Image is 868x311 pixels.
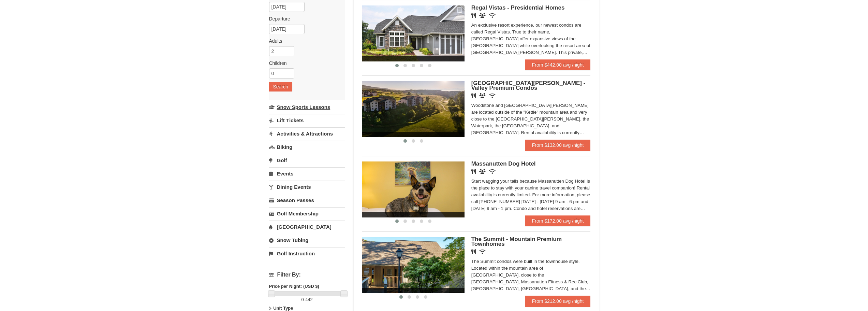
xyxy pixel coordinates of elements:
a: Lift Tickets [269,114,345,127]
i: Wireless Internet (free) [479,249,486,254]
a: Dining Events [269,181,345,193]
i: Wireless Internet (free) [489,169,496,174]
a: Golf Instruction [269,247,345,260]
a: From $132.00 avg /night [525,140,591,151]
span: Massanutten Dog Hotel [471,160,536,167]
strong: Price per Night: (USD $) [269,284,319,289]
button: Search [269,82,292,91]
h4: Filter By: [269,272,345,278]
a: Activities & Attractions [269,127,345,140]
span: 0 [301,297,304,302]
span: The Summit - Mountain Premium Townhomes [471,236,562,247]
a: From $212.00 avg /night [525,296,591,307]
a: [GEOGRAPHIC_DATA] [269,221,345,233]
a: Golf Membership [269,207,345,220]
label: Adults [269,38,340,44]
i: Wireless Internet (free) [489,93,496,98]
label: Children [269,60,340,67]
a: Biking [269,141,345,153]
i: Banquet Facilities [479,13,486,18]
span: Regal Vistas - Presidential Homes [471,4,565,11]
span: 442 [305,297,313,302]
i: Wireless Internet (free) [489,13,496,18]
span: [GEOGRAPHIC_DATA][PERSON_NAME] - Valley Premium Condos [471,80,586,91]
a: Golf [269,154,345,167]
a: Snow Sports Lessons [269,101,345,113]
a: Season Passes [269,194,345,207]
i: Restaurant [471,93,476,98]
i: Restaurant [471,249,476,254]
a: From $442.00 avg /night [525,59,591,70]
div: The Summit condos were built in the townhouse style. Located within the mountain area of [GEOGRAP... [471,258,591,292]
a: Events [269,167,345,180]
label: Departure [269,15,340,22]
div: Woodstone and [GEOGRAPHIC_DATA][PERSON_NAME] are located outside of the "Kettle" mountain area an... [471,102,591,136]
i: Banquet Facilities [479,93,486,98]
strong: Unit Type [273,306,293,311]
label: - [269,296,345,303]
a: From $172.00 avg /night [525,215,591,226]
div: Start wagging your tails because Massanutten Dog Hotel is the place to stay with your canine trav... [471,178,591,212]
i: Banquet Facilities [479,169,486,174]
i: Restaurant [471,13,476,18]
a: Snow Tubing [269,234,345,246]
i: Restaurant [471,169,476,174]
div: An exclusive resort experience, our newest condos are called Regal Vistas. True to their name, [G... [471,22,591,56]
